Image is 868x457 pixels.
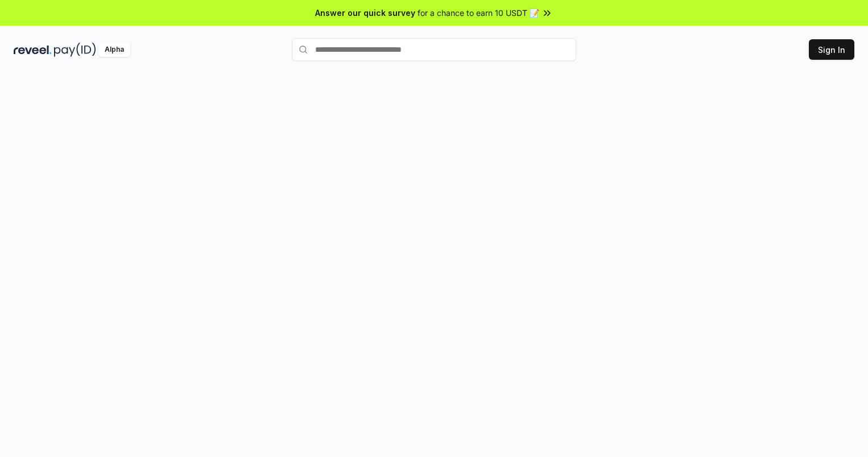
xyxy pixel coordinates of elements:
img: reveel_dark [14,43,52,57]
img: pay_id [54,43,96,57]
div: Alpha [98,43,130,57]
span: Answer our quick survey [315,7,415,19]
span: for a chance to earn 10 USDT 📝 [418,7,539,19]
button: Sign In [809,39,854,60]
